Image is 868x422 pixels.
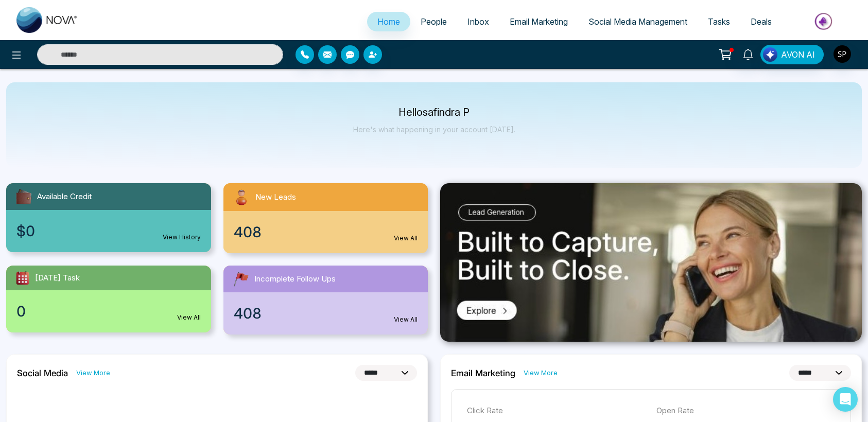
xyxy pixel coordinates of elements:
[353,108,515,117] p: Hello safindra P
[217,266,435,335] a: Incomplete Follow Ups408View All
[37,191,92,203] span: Available Credit
[751,16,772,27] span: Deals
[16,7,78,33] img: Nova CRM Logo
[833,387,858,412] div: Open Intercom Messenger
[451,368,515,378] h2: Email Marketing
[421,16,447,27] span: People
[35,272,80,284] span: [DATE] Task
[353,125,515,134] p: Here's what happening in your account [DATE].
[740,12,782,31] a: Deals
[394,315,418,324] a: View All
[708,16,730,27] span: Tasks
[17,368,68,378] h2: Social Media
[254,273,336,285] span: Incomplete Follow Ups
[163,233,201,242] a: View History
[394,234,418,243] a: View All
[234,303,262,324] span: 408
[763,47,777,62] img: Lead Flow
[255,191,296,203] span: New Leads
[781,48,815,61] span: AVON AI
[467,16,489,27] span: Inbox
[440,183,862,342] img: .
[234,221,262,243] span: 408
[16,220,35,242] span: $0
[76,368,110,378] a: View More
[232,187,251,207] img: newLeads.svg
[377,16,400,27] span: Home
[177,313,201,322] a: View All
[588,16,687,27] span: Social Media Management
[656,405,836,417] p: Open Rate
[217,183,435,253] a: New Leads408View All
[760,45,824,64] button: AVON AI
[787,10,862,33] img: Market-place.gif
[14,270,31,286] img: todayTask.svg
[410,12,457,31] a: People
[14,187,33,206] img: availableCredit.svg
[16,301,26,322] span: 0
[367,12,410,31] a: Home
[698,12,740,31] a: Tasks
[578,12,698,31] a: Social Media Management
[834,45,851,63] img: User Avatar
[499,12,578,31] a: Email Marketing
[510,16,568,27] span: Email Marketing
[467,405,646,417] p: Click Rate
[232,270,250,288] img: followUps.svg
[457,12,499,31] a: Inbox
[524,368,558,378] a: View More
